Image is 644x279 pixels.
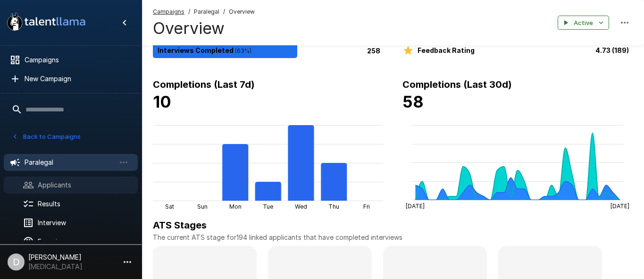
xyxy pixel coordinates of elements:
h4: Overview [153,18,255,38]
span: Overview [229,7,255,17]
span: Paralegal [194,7,219,17]
span: / [223,7,225,17]
tspan: [DATE] [406,203,425,210]
b: Feedback Rating [418,46,475,54]
b: 58 [402,92,424,111]
p: 258 [367,45,380,55]
tspan: Wed [295,203,307,210]
b: Completions (Last 7d) [153,79,255,90]
tspan: Tue [263,203,273,210]
span: / [188,7,190,17]
tspan: Fri [363,203,370,210]
b: 10 [153,92,171,111]
tspan: Thu [328,203,339,210]
tspan: Mon [229,203,242,210]
p: The current ATS stage for 194 linked applicants that have completed interviews [153,233,633,242]
tspan: [DATE] [611,203,629,210]
tspan: Sun [197,203,208,210]
button: Active [558,16,609,30]
b: Completions (Last 30d) [402,79,512,90]
tspan: Sat [165,203,174,210]
b: 4.73 (189) [595,46,629,54]
b: ATS Stages [153,220,207,231]
u: Campaigns [153,8,184,15]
